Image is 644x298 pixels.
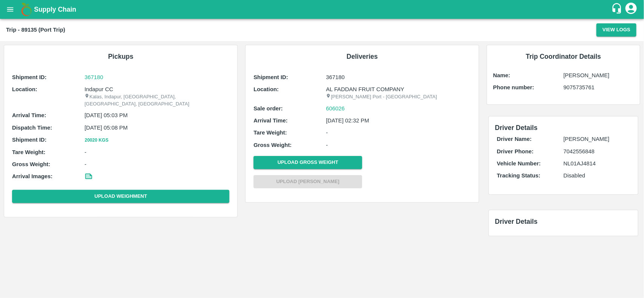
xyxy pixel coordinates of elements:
img: logo [19,2,34,17]
p: Kalas, Indapur, [GEOGRAPHIC_DATA], [GEOGRAPHIC_DATA], [GEOGRAPHIC_DATA] [85,93,229,107]
b: Sale order: [254,105,283,112]
a: 606026 [326,104,345,113]
p: [DATE] 05:08 PM [85,124,229,132]
a: 367180 [85,73,229,81]
b: Gross Weight: [12,161,50,167]
p: [PERSON_NAME] [564,135,630,143]
p: [PERSON_NAME] [564,71,634,79]
b: Shipment ID: [254,74,288,80]
p: NL01AJ4814 [564,159,630,168]
p: 367180 [326,73,471,81]
p: AL FADDAN FRUIT COMPANY [326,85,471,93]
b: Arrival Time: [254,118,287,124]
p: - [85,148,229,156]
b: Supply Chain [34,6,76,13]
b: Vehicle Number: [497,160,541,167]
b: Shipment ID: [12,137,47,143]
p: Indapur CC [85,85,229,93]
button: open drawer [2,1,19,18]
p: - [85,160,229,168]
h6: Pickups [10,51,231,62]
p: - [326,128,471,137]
b: Phone number: [493,84,534,90]
p: - [326,141,471,149]
button: Upload Weighment [12,190,229,203]
b: Dispatch Time: [12,125,52,131]
p: Disabled [564,171,630,180]
b: Shipment ID: [12,74,47,80]
h6: Trip Coordinator Details [493,51,634,62]
b: Arrival Images: [12,173,52,179]
b: Driver Phone: [497,148,533,154]
p: 9075735761 [564,83,634,92]
button: 20020 Kgs [85,136,109,144]
button: View Logs [596,23,636,37]
b: Location: [254,86,279,92]
span: Driver Details [495,218,538,225]
b: Name: [493,72,510,78]
p: [DATE] 05:03 PM [85,111,229,119]
a: Supply Chain [34,4,611,15]
b: Location: [12,86,37,92]
p: [PERSON_NAME] Port - [GEOGRAPHIC_DATA] [326,93,471,101]
b: Trip - 89135 (Port Trip) [6,27,65,33]
p: [DATE] 02:32 PM [326,116,471,125]
b: Gross Weight: [254,142,292,148]
div: account of current user [624,2,638,17]
b: Tare Weight: [254,130,287,136]
b: Driver Name: [497,136,532,142]
button: Upload Gross Weight [254,156,362,169]
div: customer-support [611,3,624,16]
b: Arrival Time: [12,112,46,118]
b: Tracking Status: [497,173,540,179]
h6: Deliveries [252,51,473,62]
span: Driver Details [495,124,538,131]
b: Tare Weight: [12,149,46,155]
p: 7042556848 [564,147,630,156]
